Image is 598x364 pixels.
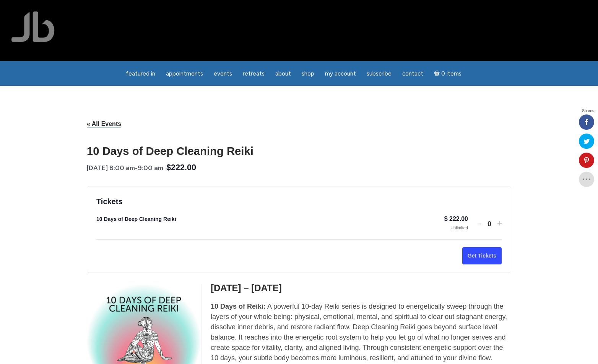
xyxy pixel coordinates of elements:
[444,216,448,222] span: $
[434,70,441,77] i: Cart
[87,145,511,156] h1: 10 Days of Deep Cleaning Reiki
[166,161,196,174] span: $222.00
[126,70,155,77] span: featured in
[243,70,265,77] span: Retreats
[320,66,361,81] a: My Account
[209,66,237,81] a: Events
[302,70,314,77] span: Shop
[429,66,466,81] a: Cart0 items
[271,66,296,81] a: About
[582,109,594,113] span: Shares
[96,196,502,207] h2: Tickets
[11,11,55,42] img: Jamie Butler. The Everyday Medium
[87,164,135,172] span: [DATE] 8:00 am
[87,301,511,363] p: A powerful 10-day Reiki series is designed to energetically sweep through the layers of your whol...
[325,70,356,77] span: My Account
[497,218,502,229] button: +
[441,71,461,77] span: 0 items
[477,218,482,229] button: -
[214,70,232,77] span: Events
[87,162,163,174] div: -
[211,303,266,310] strong: 10 Days of Reiki:
[462,247,502,264] button: Get Tickets
[367,70,392,77] span: Subscribe
[398,66,428,81] a: Contact
[96,215,444,224] div: 10 Days of Deep Cleaning Reiki
[161,66,208,81] a: Appointments
[402,70,423,77] span: Contact
[362,66,396,81] a: Subscribe
[211,283,282,293] span: [DATE] – [DATE]
[166,70,203,77] span: Appointments
[297,66,319,81] a: Shop
[275,70,291,77] span: About
[449,216,468,222] span: 222.00
[87,121,121,127] a: « All Events
[444,225,468,231] div: Unlimited
[121,66,160,81] a: featured in
[138,164,163,172] span: 9:00 am
[238,66,269,81] a: Retreats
